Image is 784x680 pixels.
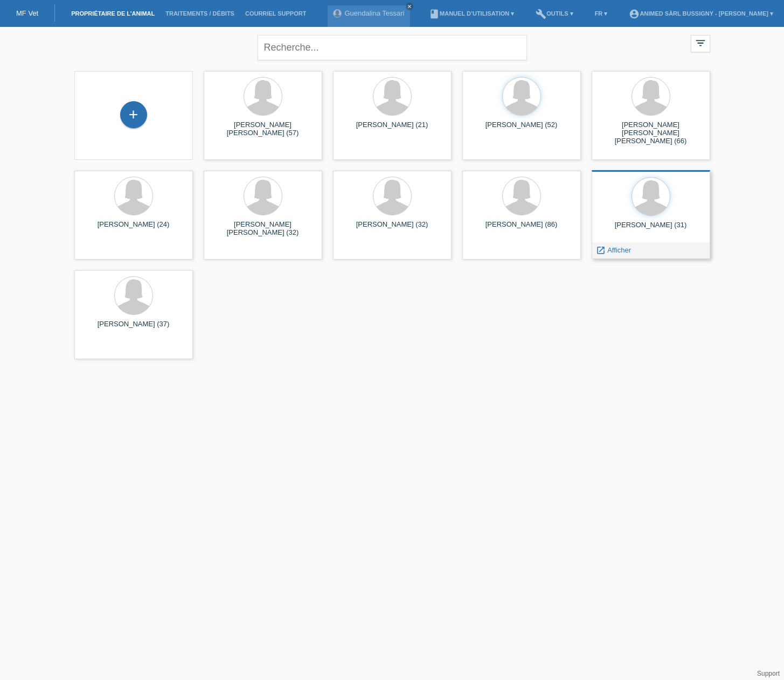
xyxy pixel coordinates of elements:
[536,9,546,19] i: build
[258,35,527,60] input: Recherche...
[83,320,184,337] div: [PERSON_NAME] (37)
[344,9,404,17] a: Guendalina Tessari
[757,670,780,677] a: Support
[83,220,184,237] div: [PERSON_NAME] (24)
[406,3,413,10] a: close
[596,246,631,254] a: launch Afficher
[607,246,631,254] span: Afficher
[424,10,519,17] a: bookManuel d’utilisation ▾
[589,10,613,17] a: FR ▾
[429,9,440,19] i: book
[212,121,314,138] div: [PERSON_NAME] [PERSON_NAME] (57)
[629,9,640,19] i: account_circle
[407,4,412,9] i: close
[695,37,706,49] i: filter_list
[596,246,606,255] i: launch
[623,10,779,17] a: account_circleANIMED Sàrl Bussigny - [PERSON_NAME] ▾
[66,10,160,17] a: Propriétaire de l’animal
[16,9,38,17] a: MF Vet
[212,220,314,237] div: [PERSON_NAME] [PERSON_NAME] (32)
[530,10,578,17] a: buildOutils ▾
[121,106,147,124] div: Enregistrer propriétaire de l’animal
[471,220,572,237] div: [PERSON_NAME] (86)
[600,121,702,140] div: [PERSON_NAME] [PERSON_NAME] [PERSON_NAME] (66)
[600,221,702,238] div: [PERSON_NAME] (31)
[160,10,240,17] a: Traitements / débits
[342,121,443,138] div: [PERSON_NAME] (21)
[471,121,572,138] div: [PERSON_NAME] (52)
[342,220,443,237] div: [PERSON_NAME] (32)
[240,10,311,17] a: Courriel Support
